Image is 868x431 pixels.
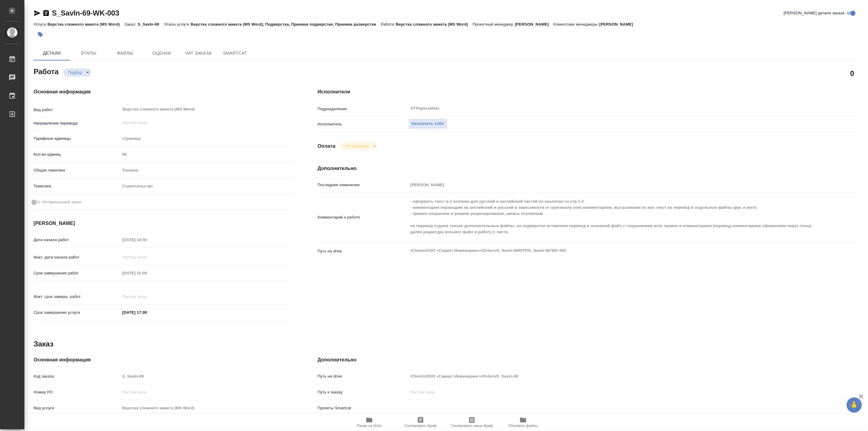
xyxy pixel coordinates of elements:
p: Тематика [34,183,120,189]
span: SmartCat [220,49,250,57]
input: Пустое поле [408,180,816,189]
h2: Заказ [34,339,53,349]
div: Подбор [63,68,91,77]
p: Вид работ [34,107,120,113]
p: Комментарий к работе [318,214,408,220]
p: Код заказа [34,373,120,379]
h4: Дополнительно [318,165,861,172]
p: Путь на drive [318,248,408,254]
p: Срок завершения работ [34,270,120,276]
input: Пустое поле [408,388,816,397]
button: Подбор [66,70,84,75]
span: 🙏 [849,399,859,411]
p: Работа [381,22,396,27]
p: Факт. срок заверш. работ [34,294,120,300]
h4: [PERSON_NAME] [34,220,293,227]
div: страница [120,133,293,144]
textarea: /Clients/ООО «Савант Инжиниринг»/Orders/S_SavIn-69/DTP/S_SavIn-69-WK-003 [408,245,816,256]
button: Обновить файлы [497,414,549,431]
span: Нотариальный заказ [42,199,81,205]
span: Скопировать мини-бриф [451,424,493,428]
p: Проектный менеджер [473,22,515,27]
span: [PERSON_NAME] детали заказа [784,10,844,16]
h2: Работа [34,66,59,77]
h4: Основная информация [34,88,293,96]
button: Скопировать ссылку для ЯМессенджера [34,9,41,17]
span: Этапы [74,49,103,57]
span: Чат заказа [184,49,213,57]
button: Добавить тэг [34,28,47,41]
p: Проекты Smartcat [318,405,408,411]
span: Папка на Drive [357,424,382,428]
p: Заказ: [125,22,138,27]
button: Скопировать ссылку [42,9,50,17]
p: Общая тематика [34,167,120,173]
input: Пустое поле [120,235,174,244]
p: Дата начала работ [34,237,120,243]
span: Детали [37,49,67,57]
p: [PERSON_NAME] [599,22,638,27]
p: Путь к заказу [318,389,408,395]
p: S_SavIn-69 [138,22,164,27]
input: Пустое поле [120,404,293,412]
button: Назначить себя [408,118,447,129]
p: Исполнитель [318,121,408,127]
h4: Исполнители [318,88,861,96]
button: 🙏 [847,397,862,413]
input: Пустое поле [120,292,174,301]
span: Скопировать бриф [404,424,436,428]
input: Пустое поле [120,388,293,397]
p: [PERSON_NAME] [515,22,553,27]
p: Подразделение [318,106,408,112]
a: S_SavIn-69-WK-003 [52,9,119,17]
input: ✎ Введи что-нибудь [120,308,174,317]
h4: Оплата [318,143,336,150]
p: Верстка сложного макета (MS Word) [47,22,124,27]
p: Вид услуги [34,405,120,411]
span: Файлы [110,49,140,57]
div: Техника [120,165,293,176]
h4: Дополнительно [318,356,861,364]
span: Обновить файлы [508,424,538,428]
h4: Основная информация [34,356,293,364]
input: Пустое поле [120,372,293,381]
input: Пустое поле [120,253,174,262]
p: Номер РО [34,389,120,395]
p: Клиентские менеджеры [553,22,599,27]
h2: 0 [850,68,854,78]
button: Папка на Drive [344,414,395,431]
span: Оценки [147,49,176,57]
button: Не оплачена [343,143,371,149]
span: Назначить себя [412,120,444,127]
input: Пустое поле [120,150,293,159]
p: Кол-во единиц [34,151,120,158]
input: Пустое поле [408,372,816,381]
button: Скопировать бриф [395,414,446,431]
p: Верстка сложного макета (MS Word) [396,22,473,27]
p: Тарифные единицы [34,136,120,142]
div: Подбор [340,142,378,150]
p: Верстка сложного макета (MS Word), Подверстка, Приемка подверстки, Приемка разверстки [191,22,381,27]
p: Последнее изменение [318,182,408,188]
p: Этапы услуги [164,22,191,27]
p: Путь на drive [318,373,408,379]
div: Строительство [120,181,293,191]
input: Пустое поле [122,119,279,126]
textarea: - оформить текст в 2 колонки для русской и английской частей по аналогии со стр 1-2 - комментарии... [408,196,816,237]
p: Направление перевода [34,120,120,126]
p: Услуга [34,22,47,27]
p: Срок завершения услуги [34,310,120,316]
button: Скопировать мини-бриф [446,414,497,431]
p: Факт. дата начала работ [34,254,120,260]
input: Пустое поле [120,269,174,277]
